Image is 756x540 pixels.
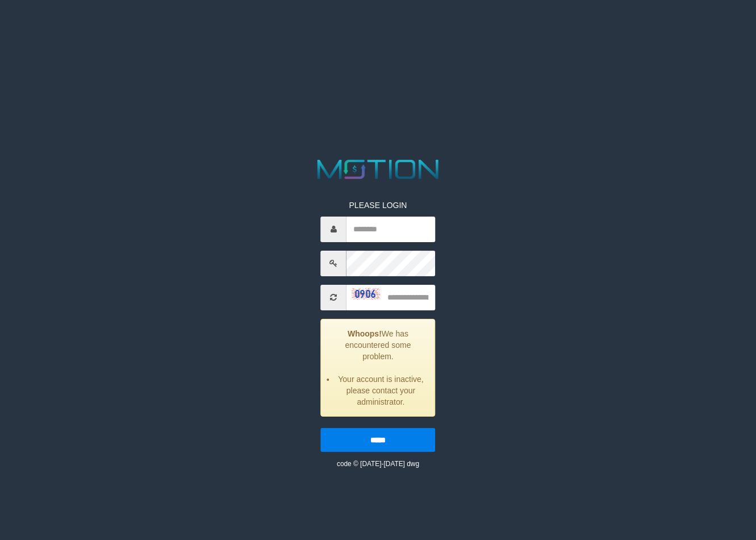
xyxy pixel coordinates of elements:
[336,373,427,408] li: Your account is inactive, please contact your administrator.
[312,156,444,182] img: MOTION_logo.png
[321,319,436,417] div: We has encountered some problem.
[337,460,419,468] small: code © [DATE]-[DATE] dwg
[348,329,382,338] strong: Whoops!
[321,200,436,211] p: PLEASE LOGIN
[352,288,381,300] img: captcha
